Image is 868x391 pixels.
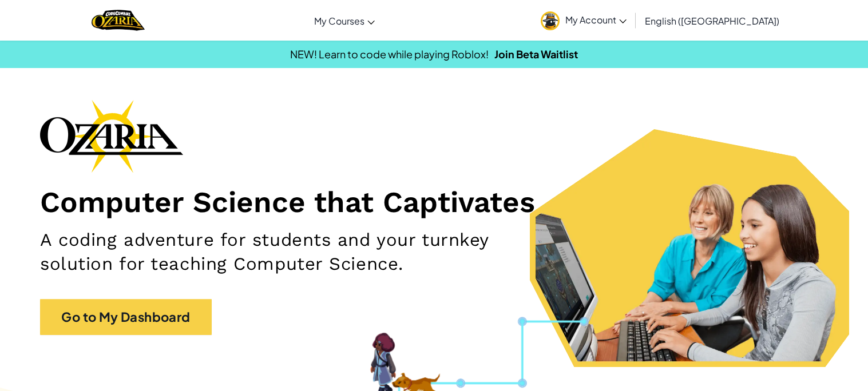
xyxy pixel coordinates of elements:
[40,299,212,335] a: Go to My Dashboard
[565,14,627,26] span: My Account
[290,47,489,61] span: NEW! Learn to code while playing Roblox!
[308,5,381,36] a: My Courses
[314,15,364,27] span: My Courses
[494,47,578,61] a: Join Beta Waitlist
[40,228,568,276] h2: A coding adventure for students and your turnkey solution for teaching Computer Science.
[92,9,145,32] a: Ozaria by CodeCombat logo
[40,184,828,220] h1: Computer Science that Captivates
[535,2,632,38] a: My Account
[541,11,560,30] img: avatar
[92,9,145,32] img: Home
[645,15,779,27] span: English ([GEOGRAPHIC_DATA])
[40,99,183,173] img: Ozaria branding logo
[639,5,785,36] a: English ([GEOGRAPHIC_DATA])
